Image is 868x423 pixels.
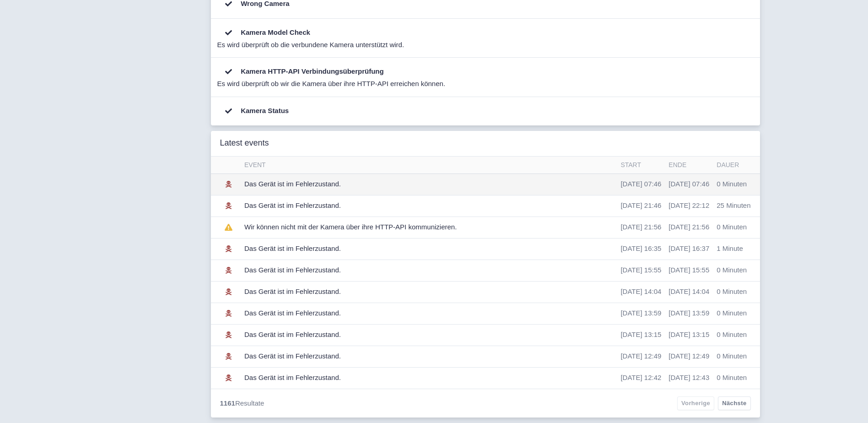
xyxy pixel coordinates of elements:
[220,399,235,407] b: 1161
[220,107,289,114] a: Kamera Status
[669,180,709,188] span: [DATE] 07:46
[241,28,310,36] b: Kamera Model Check
[217,79,748,89] div: Es wird überprüft ob wir die Kamera über ihre HTTP-API erreichen können.
[620,352,661,360] span: [DATE] 12:49
[241,217,617,238] td: Wir können nicht mit der Kamera über ihre HTTP-API kommunizieren.
[713,303,760,324] td: 0 Minuten
[241,303,617,324] td: Das Gerät ist im Fehlerzustand.
[217,40,748,50] div: Es wird überprüft ob die verbundene Kamera unterstützt wird.
[220,138,269,148] h3: Latest events
[241,281,617,303] td: Das Gerät ist im Fehlerzustand.
[620,223,661,231] span: [DATE] 21:56
[665,157,713,174] th: Ende
[241,67,384,75] b: Kamera HTTP-API Verbindungsüberprüfung
[620,244,661,252] span: [DATE] 16:35
[713,367,760,389] td: 0 Minuten
[669,374,709,381] span: [DATE] 12:43
[620,180,661,188] span: [DATE] 07:46
[669,244,709,252] span: [DATE] 16:37
[241,157,617,174] th: Event
[669,266,709,274] span: [DATE] 15:55
[669,352,709,360] span: [DATE] 12:49
[669,223,709,231] span: [DATE] 21:56
[241,367,617,389] td: Das Gerät ist im Fehlerzustand.
[241,195,617,217] td: Das Gerät ist im Fehlerzustand.
[620,287,661,295] span: [DATE] 14:04
[617,157,665,174] th: Start
[713,157,760,174] th: Dauer
[220,28,310,36] a: Kamera Model Check
[713,281,760,303] td: 0 Minuten
[220,398,264,409] span: Resultate
[241,346,617,367] td: Das Gerät ist im Fehlerzustand.
[669,287,709,295] span: [DATE] 14:04
[713,217,760,238] td: 0 Minuten
[713,238,760,260] td: 1 Minute
[669,309,709,317] span: [DATE] 13:59
[620,266,661,274] span: [DATE] 15:55
[669,331,709,338] span: [DATE] 13:15
[669,201,709,209] span: [DATE] 22:12
[241,260,617,281] td: Das Gerät ist im Fehlerzustand.
[241,238,617,260] td: Das Gerät ist im Fehlerzustand.
[620,309,661,317] span: [DATE] 13:59
[713,260,760,281] td: 0 Minuten
[713,324,760,346] td: 0 Minuten
[713,195,760,217] td: 25 Minuten
[620,201,661,209] span: [DATE] 21:46
[718,396,750,411] a: Nächste
[713,346,760,367] td: 0 Minuten
[713,174,760,195] td: 0 Minuten
[620,331,661,338] span: [DATE] 13:15
[241,107,289,114] b: Kamera Status
[241,324,617,346] td: Das Gerät ist im Fehlerzustand.
[220,67,384,75] a: Kamera HTTP-API Verbindungsüberprüfung
[620,374,661,381] span: [DATE] 12:42
[241,174,617,195] td: Das Gerät ist im Fehlerzustand.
